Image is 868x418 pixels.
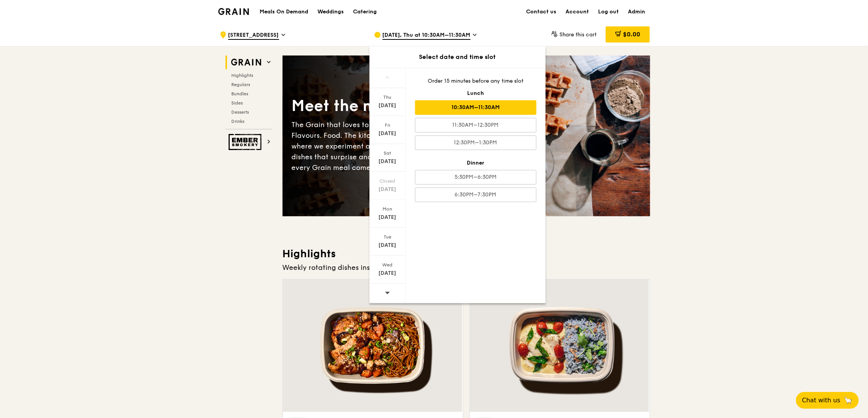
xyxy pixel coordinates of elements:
a: Account [561,0,594,23]
div: [DATE] [371,242,405,249]
div: Thu [371,94,405,100]
div: [DATE] [371,214,405,221]
span: Drinks [232,119,245,124]
div: Catering [353,0,377,23]
div: Wed [371,262,405,268]
div: Meet the new Grain [292,96,466,116]
div: Select date and time slot [369,52,546,62]
span: Share this cart [559,31,597,38]
img: Ember Smokery web logo [229,134,264,150]
div: [DATE] [371,186,405,193]
div: 11:30AM–12:30PM [415,118,536,132]
div: Lunch [415,90,536,97]
div: 12:30PM–1:30PM [415,136,536,150]
a: Admin [624,0,650,23]
img: Grain web logo [229,56,264,69]
div: Tue [371,234,405,240]
div: Order 15 minutes before any time slot [415,77,536,85]
div: Mon [371,206,405,212]
div: [DATE] [371,102,405,109]
div: 10:30AM–11:30AM [415,100,536,115]
span: Chat with us [802,396,840,405]
div: Dinner [415,159,536,167]
img: Grain [218,8,249,15]
div: [DATE] [371,130,405,137]
span: Highlights [232,73,253,78]
button: Chat with us🦙 [796,392,859,409]
div: 5:30PM–6:30PM [415,170,536,185]
span: Desserts [232,109,249,115]
span: [STREET_ADDRESS] [228,31,279,40]
h3: Highlights [283,247,650,261]
span: Sides [232,100,243,106]
div: Fri [371,122,405,128]
span: $0.00 [623,31,640,38]
div: [DATE] [371,269,405,277]
div: Closed [371,178,405,184]
span: Regulars [232,82,250,87]
div: Sat [371,150,405,156]
a: Weddings [313,0,348,23]
span: Bundles [232,91,248,96]
div: The Grain that loves to play. With ingredients. Flavours. Food. The kitchen is our happy place, w... [292,119,466,173]
a: Contact us [522,0,561,23]
div: 6:30PM–7:30PM [415,188,536,202]
div: Weddings [317,0,344,23]
a: Catering [348,0,381,23]
a: Log out [594,0,624,23]
span: [DATE], Thu at 10:30AM–11:30AM [383,31,471,40]
div: Weekly rotating dishes inspired by flavours from around the world. [283,262,650,273]
div: [DATE] [371,158,405,165]
span: 🦙 [843,396,853,405]
h1: Meals On Demand [260,8,308,16]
